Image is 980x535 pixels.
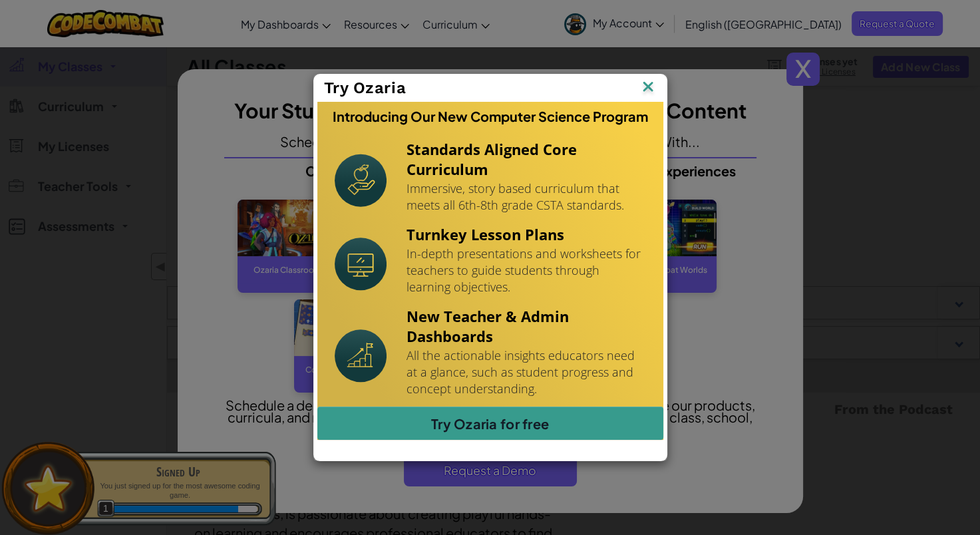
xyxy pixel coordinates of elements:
[317,407,663,440] a: Try Ozaria for free
[324,79,407,97] span: Try Ozaria
[407,224,646,244] h4: Turnkey Lesson Plans
[335,329,387,383] img: Icon_NewTeacherDashboard.svg
[407,180,646,214] p: Immersive, story based curriculum that meets all 6th-8th grade CSTA standards.
[407,139,646,179] h4: Standards Aligned Core Curriculum
[407,306,646,346] h4: New Teacher & Admin Dashboards
[335,238,387,291] img: Icon_Turnkey.svg
[639,78,657,98] img: IconClose.svg
[335,154,387,207] img: Icon_StandardsAlignment.svg
[407,246,646,295] p: In-depth presentations and worksheets for teachers to guide students through learning objectives.
[333,108,648,124] h3: Introducing Our New Computer Science Program
[407,347,646,397] p: All the actionable insights educators need at a glance, such as student progress and concept unde...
